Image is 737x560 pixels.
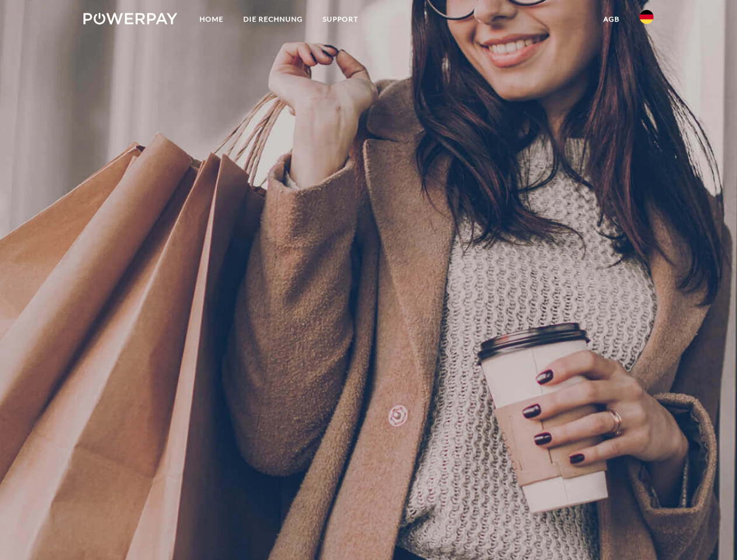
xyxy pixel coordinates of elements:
[233,9,313,30] a: DIE RECHNUNG
[190,9,233,30] a: Home
[640,10,654,24] img: de
[593,9,630,30] a: agb
[83,13,177,24] img: logo-powerpay-white.svg
[313,9,368,30] a: SUPPORT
